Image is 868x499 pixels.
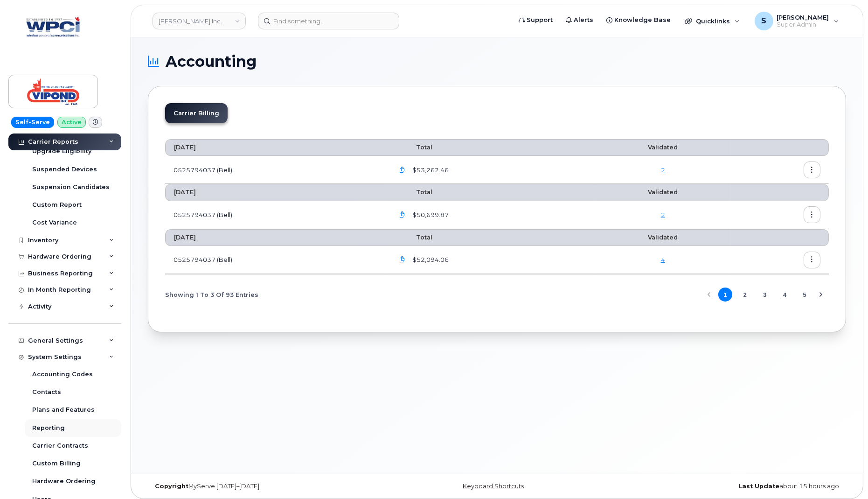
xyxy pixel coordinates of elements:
td: 0525794037 (Bell) [165,201,385,229]
th: Validated [595,229,731,246]
a: Keyboard Shortcuts [463,483,524,490]
button: Next Page [814,288,828,302]
th: Validated [595,139,731,156]
span: $52,094.06 [410,255,449,264]
td: 0525794037 (Bell) [165,246,385,274]
div: MyServe [DATE]–[DATE] [148,483,381,490]
button: Page 5 [798,288,812,302]
td: 0525794037 (Bell) [165,156,385,184]
span: $53,262.46 [410,166,449,175]
a: 4 [661,256,665,263]
span: Total [394,189,432,196]
a: 2 [661,211,665,218]
strong: Copyright [155,483,188,490]
th: [DATE] [165,229,385,246]
span: Total [394,234,432,241]
span: Showing 1 To 3 Of 93 Entries [165,288,258,302]
div: about 15 hours ago [613,483,846,490]
a: 2 [661,166,665,174]
button: Page 3 [758,288,772,302]
th: [DATE] [165,139,385,156]
strong: Last Update [738,483,779,490]
button: Page 1 [718,288,732,302]
span: $50,699.87 [410,211,449,219]
button: Page 4 [778,288,792,302]
span: Accounting [166,55,257,69]
th: Validated [595,184,731,201]
button: Page 2 [738,288,752,302]
span: Total [394,144,432,151]
th: [DATE] [165,184,385,201]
